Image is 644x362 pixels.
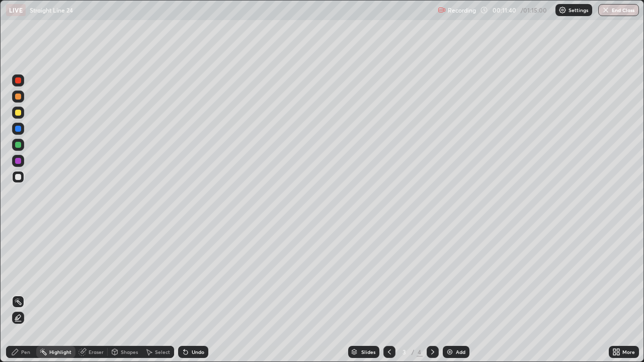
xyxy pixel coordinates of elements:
div: Add [456,349,465,354]
p: LIVE [9,6,23,14]
button: End Class [598,4,639,16]
img: class-settings-icons [558,6,567,14]
img: end-class-cross [602,6,610,14]
div: More [622,349,635,354]
p: Settings [569,8,588,13]
div: 3 [399,349,410,355]
div: Eraser [89,349,104,354]
div: Slides [361,349,375,354]
img: recording.375f2c34.svg [438,6,446,14]
div: 4 [417,347,423,356]
div: Select [155,349,170,354]
div: / [412,349,415,355]
div: Undo [192,349,204,354]
p: Straight Line 24 [30,6,73,14]
div: Highlight [49,349,71,354]
div: Shapes [121,349,138,354]
img: add-slide-button [446,348,454,356]
p: Recording [448,7,476,14]
div: Pen [21,349,30,354]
